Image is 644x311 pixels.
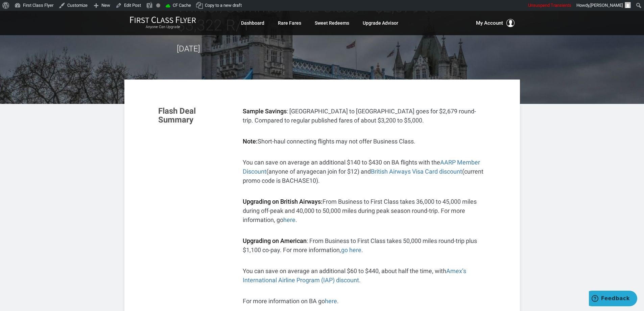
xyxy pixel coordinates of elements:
strong: Note: [243,138,258,145]
a: here [283,216,295,223]
p: From Business to First Class takes 36,000 to 45,000 miles during off-peak and 40,000 to 50,000 mi... [243,197,486,224]
img: First Class Flyer [130,16,196,23]
p: You can save on average an additional $140 to $430 on BA flights with the (anyone of any can join... [243,158,486,185]
a: First Class FlyerAnyone Can Upgrade [130,16,196,30]
a: Upgrade Advisor [363,17,398,29]
a: British Airways Visa Card discount [371,168,462,175]
strong: Sample Savings [243,108,287,115]
span: My Account [476,19,503,27]
a: Sweet Redeems [315,17,349,29]
small: Anyone Can Upgrade [130,25,196,29]
a: Dashboard [241,17,264,29]
span: [PERSON_NAME] [590,3,623,8]
span: Unsuspend Transients [528,3,571,8]
p: : From Business to First Class takes 50,000 miles round-trip plus $1,100 co-pay. For more informa... [243,236,486,254]
span: age [306,168,316,175]
a: go here [341,246,361,253]
p: : [GEOGRAPHIC_DATA] to [GEOGRAPHIC_DATA] goes for $2,679 round-trip. Compared to regular publishe... [243,107,486,125]
button: My Account [476,19,515,27]
p: You can save on average an additional $60 to $440, about half the time, with . [243,266,486,285]
strong: Upgrading on British Airways: [243,198,323,205]
iframe: Opens a widget where you can find more information [589,291,637,308]
p: Short-haul connecting flights may not offer Business Class. [243,137,486,146]
strong: Upgrading on American [243,237,307,244]
h3: Flash Deal Summary [158,107,233,125]
a: Amex’s International Airline Program (IAP) discount [243,267,466,284]
a: AARP Member Discount [243,159,480,175]
time: [DATE] [177,44,200,53]
p: For more information on BA go . [243,296,486,306]
a: here [325,297,337,305]
a: Rare Fares [278,17,301,29]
